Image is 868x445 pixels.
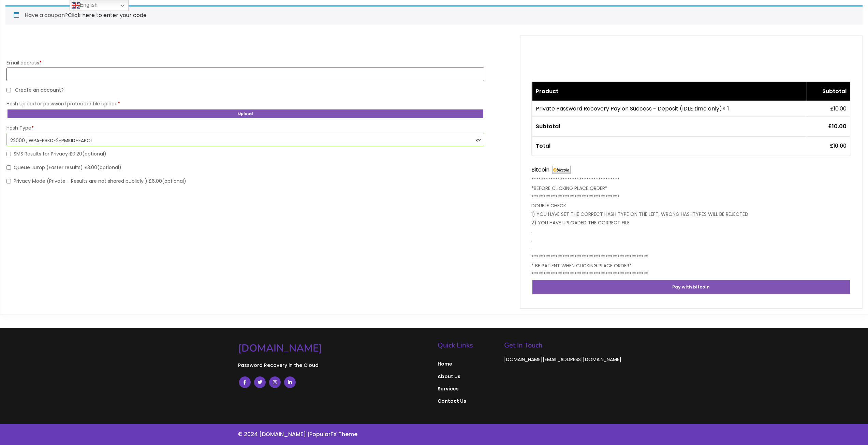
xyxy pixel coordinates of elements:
[6,123,484,133] label: Hash Type
[830,105,834,113] span: £
[6,165,11,170] input: Queue Jump (Faster results) £3.00(optional)
[72,1,80,10] img: en
[504,342,630,349] h5: Get In Touch
[6,179,11,183] input: Privacy Mode (Private - Results are not shared publicly ) £6.00(optional)
[6,58,484,68] label: Email address
[438,370,497,383] a: About Us
[830,142,833,150] span: £
[238,430,309,438] a: © 2024 [DOMAIN_NAME] |
[438,358,497,370] a: Home
[520,35,863,81] h3: Your order
[31,124,34,131] abbr: required
[552,166,571,174] img: Bitcoin
[438,373,497,380] span: About Us
[10,135,481,147] span: 22000 , WPA-PBKDF2-PMKID+EAPOL
[6,152,11,156] input: SMS Results for Privacy £0.20(optional)
[532,117,807,136] th: Subtotal
[6,108,484,119] button: Upload
[438,383,497,395] a: Services
[5,5,863,25] div: Have a coupon?
[504,356,621,363] a: [DOMAIN_NAME][EMAIL_ADDRESS][DOMAIN_NAME]
[118,100,120,107] abbr: required
[82,150,106,157] span: (optional)
[438,342,497,349] h5: Quick Links
[5,35,863,309] form: Checkout
[15,87,64,93] span: Create an account?
[97,164,121,171] span: (optional)
[532,136,807,155] th: Total
[532,101,807,116] td: Private Password Recovery Pay on Success - Deposit (IDLE time only)
[531,279,851,295] button: Pay with bitcoin
[531,166,571,174] label: Bitcoin
[6,150,106,157] label: SMS Results for Privacy £0.20
[162,178,186,184] span: (optional)
[438,395,497,407] a: Contact Us
[830,105,847,113] bdi: 10.00
[6,133,484,146] span: 22000 , WPA-PBKDF2-PMKID+EAPOL
[6,99,484,108] label: Hash Upload or password protected file upload
[438,386,497,392] span: Services
[532,82,807,101] th: Product
[238,360,431,370] p: Password Recovery in the Cloud
[807,82,850,101] th: Subtotal
[828,122,832,130] span: £
[722,105,729,113] strong: × 1
[830,142,847,150] bdi: 10.00
[438,361,497,367] span: Home
[6,88,11,92] input: Create an account?
[238,342,431,355] a: [DOMAIN_NAME]
[5,39,485,55] h3: Billing details
[309,430,357,438] a: PopularFX Theme
[6,164,121,171] label: Queue Jump (Faster results) £3.00
[6,178,186,184] label: Privacy Mode (Private - Results are not shared publicly ) £6.00
[475,137,478,144] span: ×
[68,11,147,19] a: Enter your coupon code
[438,398,497,404] span: Contact Us
[828,122,847,130] bdi: 10.00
